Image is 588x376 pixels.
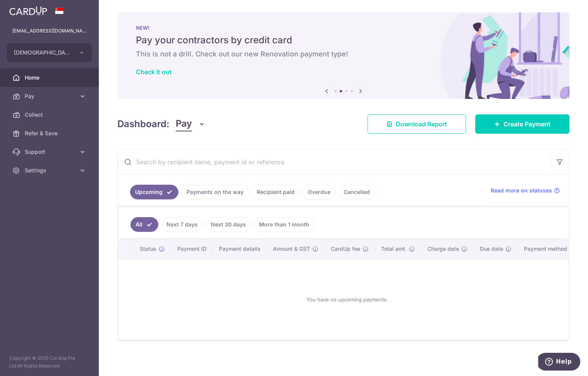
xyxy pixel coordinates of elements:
[25,148,76,156] span: Support
[368,114,466,134] a: Download Report
[161,217,203,232] a: Next 7 days
[136,25,551,31] p: NEW!
[14,49,71,56] span: [DEMOGRAPHIC_DATA] 419 PTE. LTD.
[213,239,267,259] th: Payment details
[491,187,552,194] span: Read more on statuses
[254,217,314,232] a: More than 1 month
[339,185,375,199] a: Cancelled
[25,92,76,100] span: Pay
[538,353,580,372] iframe: Opens a widget where you can find more information
[273,245,310,253] span: Amount & GST
[117,12,569,99] img: Renovation banner
[206,217,251,232] a: Next 30 days
[381,245,407,253] span: Total amt.
[130,217,158,232] a: All
[480,245,503,253] span: Due date
[303,185,336,199] a: Overdue
[491,187,560,194] a: Read more on statuses
[396,119,447,129] span: Download Report
[136,34,551,46] h5: Pay your contractors by credit card
[127,265,567,333] div: You have no upcoming payments.
[25,74,76,82] span: Home
[136,68,172,76] a: Check it out
[181,185,249,199] a: Payments on the way
[252,185,300,199] a: Recipient paid
[176,117,205,131] button: Pay
[25,129,76,137] span: Refer & Save
[7,43,92,62] button: [DEMOGRAPHIC_DATA] 419 PTE. LTD.
[136,49,551,59] h6: This is not a drill. Check out our new Renovation payment type!
[25,111,76,119] span: Collect
[331,245,360,253] span: CardUp fee
[503,119,551,129] span: Create Payment
[140,245,156,253] span: Status
[427,245,459,253] span: Charge date
[117,117,169,131] h4: Dashboard:
[475,114,569,134] a: Create Payment
[118,150,551,174] input: Search by recipient name, payment id or reference
[9,6,47,15] img: CardUp
[176,117,192,131] span: Pay
[518,239,576,259] th: Payment method
[25,167,76,174] span: Settings
[12,27,86,35] p: [EMAIL_ADDRESS][DOMAIN_NAME]
[171,239,213,259] th: Payment ID
[130,185,178,199] a: Upcoming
